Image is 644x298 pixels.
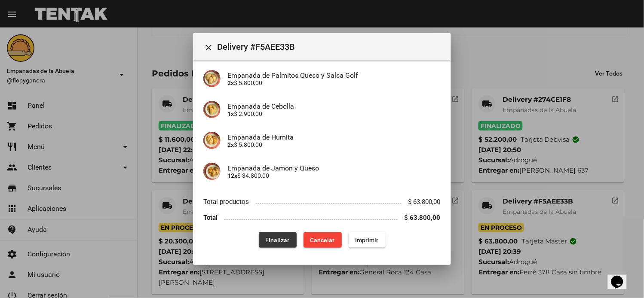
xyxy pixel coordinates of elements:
[227,141,441,148] p: $ 5.800,00
[227,164,441,172] h4: Empanada de Jamón y Queso
[259,232,297,248] button: Finalizar
[203,163,221,180] img: 72c15bfb-ac41-4ae4-a4f2-82349035ab42.jpg
[203,70,221,87] img: 23889947-f116-4e8f-977b-138207bb6e24.jpg
[356,237,379,243] span: Imprimir
[217,40,444,54] span: Delivery #F5AEE33B
[227,71,441,79] h4: Empanada de Palmitos Queso y Salsa Golf
[304,232,342,248] button: Cancelar
[227,110,234,117] b: 1x
[200,38,217,55] button: Cerrar
[227,172,441,179] p: $ 34.800,00
[227,141,234,148] b: 2x
[227,172,237,179] b: 12x
[227,102,441,110] h4: Empanada de Cebolla
[266,237,290,243] span: Finalizar
[227,79,234,86] b: 2x
[203,43,214,53] mat-icon: Cerrar
[349,232,386,248] button: Imprimir
[203,194,441,210] li: Total productos $ 63.800,00
[227,110,441,117] p: $ 2.900,00
[227,133,441,141] h4: Empanada de Humita
[203,101,221,118] img: 4c2ccd53-78ad-4b11-8071-b758d1175bd1.jpg
[227,79,441,86] p: $ 5.800,00
[203,210,441,225] li: Total $ 63.800,00
[310,237,335,243] span: Cancelar
[203,132,221,149] img: 75ad1656-f1a0-4b68-b603-a72d084c9c4d.jpg
[608,264,635,289] iframe: chat widget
